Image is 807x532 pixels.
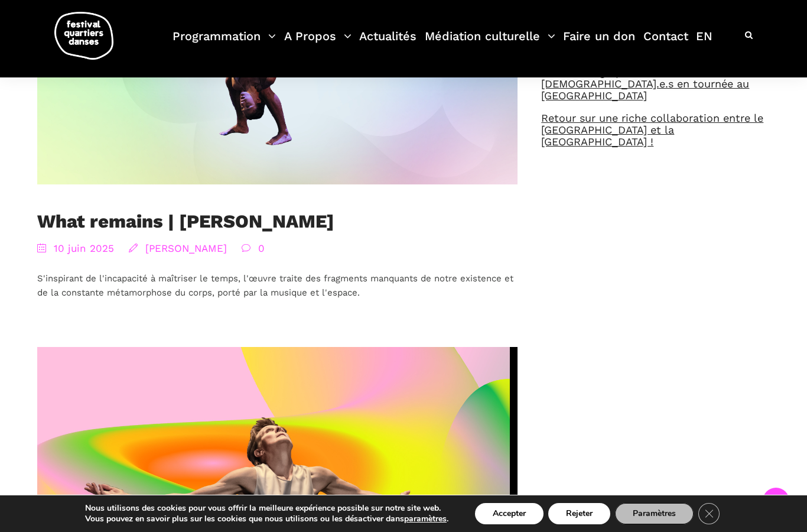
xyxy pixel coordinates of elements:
[359,26,416,61] a: Actualités
[54,12,113,60] img: logo-fqd-med
[173,26,276,61] a: Programmation
[541,66,749,102] a: Deux chorégraphes [DEMOGRAPHIC_DATA].e.s en tournée au [GEOGRAPHIC_DATA]
[563,26,635,61] a: Faire un don
[548,503,610,524] button: Rejeter
[475,503,544,524] button: Accepter
[85,503,448,514] p: Nous utilisons des cookies pour vous offrir la meilleure expérience possible sur notre site web.
[541,112,763,148] a: Retour sur une riche collaboration entre le [GEOGRAPHIC_DATA] et la [GEOGRAPHIC_DATA] !
[643,26,688,61] a: Contact
[615,503,694,524] button: Paramètres
[404,514,447,524] button: paramètres
[37,241,114,257] span: 10 juin 2025
[284,26,352,61] a: A Propos
[258,242,265,254] a: 0
[85,514,448,524] p: Vous pouvez en savoir plus sur les cookies que nous utilisons ou les désactiver dans .
[145,242,227,254] a: [PERSON_NAME]
[37,271,518,300] div: S'inspirant de l'incapacité à maîtriser le temps, l'œuvre traite des fragments manquants de notre...
[696,26,712,61] a: EN
[37,210,334,232] a: What remains | [PERSON_NAME]
[425,26,555,61] a: Médiation culturelle
[698,503,720,524] button: Close GDPR Cookie Banner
